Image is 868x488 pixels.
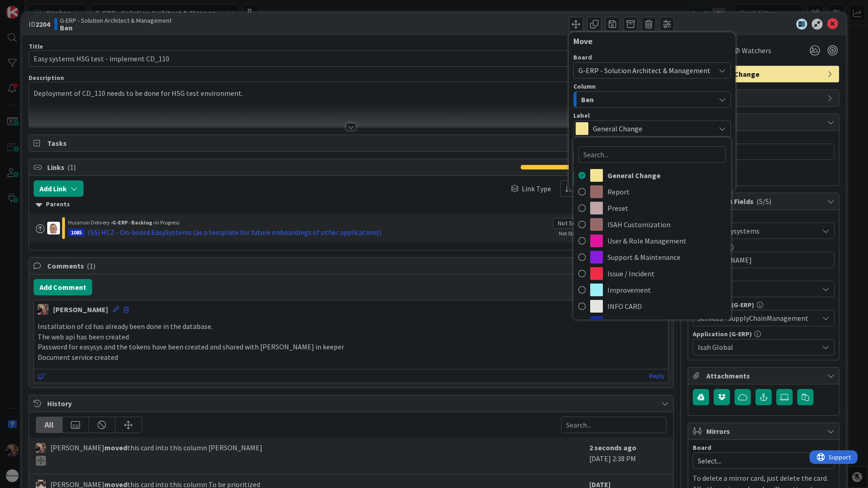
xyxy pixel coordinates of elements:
b: moved [104,443,127,452]
div: Department (G-ERP) [693,302,834,308]
span: Mirrors [706,426,823,437]
span: Board [693,444,711,451]
span: ISAH Customization [607,218,726,231]
span: Report [607,185,726,199]
span: BIG Thing [607,316,726,329]
b: 2204 [35,20,50,29]
span: Attachments [706,370,823,381]
span: Services - SupplyChainManagement [698,313,819,324]
button: Last Edited [560,180,616,197]
div: Move [573,37,731,46]
a: BIG Thing [574,314,730,331]
span: User & Role Management [607,234,726,248]
div: Parents [36,199,666,209]
a: User & Role Management [574,233,730,249]
span: G-ERP - Solution Architect & Management [60,17,172,24]
input: type card name here... [29,50,674,67]
a: ISAH Customization [574,216,730,233]
span: Support & Maintenance [607,250,726,264]
span: Link Type [522,183,551,194]
span: [PERSON_NAME] this card into this column [PERSON_NAME] [50,442,262,466]
span: Select... [698,454,814,467]
div: All [36,417,63,433]
a: INFO CARD [574,298,730,314]
button: Add Comment [34,279,92,295]
input: Search... [578,146,726,163]
span: Column [573,83,596,90]
span: Dates [706,93,823,104]
span: Block [706,117,823,128]
span: Board [573,54,592,60]
div: Project [693,214,834,221]
span: ( 1 ) [67,163,76,172]
div: Application (G-ERP) [693,331,834,337]
span: Label [573,112,590,119]
p: Document service created [38,352,665,363]
span: Preset [607,201,726,215]
span: HSG [698,284,819,294]
span: Isah Global [698,342,819,353]
span: ID [29,19,50,30]
img: BF [36,443,46,453]
span: Issue / Incident [607,267,726,280]
div: (SS) HCZ - On-board EasySystems (as a template for future onboardings of other applications) [88,227,381,238]
a: Report [574,184,730,200]
img: lD [47,222,60,234]
span: Not Started Yet [559,230,593,237]
p: Deployment of CD_110 needs to be done for HSG test environment. [34,88,669,99]
a: Improvement [574,282,730,298]
span: Not Set [558,219,578,228]
b: G-ERP - Backlog › [112,219,155,226]
a: Support & Maintenance [574,249,730,265]
a: Issue / Incident [574,265,730,282]
p: Password for easysys and the tokens have been created and shared with [PERSON_NAME] in keeper [38,342,665,352]
img: BF [38,304,49,315]
span: General Change [706,69,823,80]
span: History [47,398,657,409]
b: Ben [60,24,172,31]
span: G-ERP Easysystems [698,224,814,237]
span: Ben [581,94,594,105]
span: General Change [593,122,710,135]
span: Comments [47,260,657,271]
span: G-ERP - Solution Architect & Management [578,66,710,75]
span: Improvement [607,283,726,297]
p: The web api has been created [38,332,665,342]
span: Tasks [47,138,657,149]
a: Preset [574,200,730,216]
div: [DATE] 2:38 PM [589,442,666,469]
label: Title [29,42,43,50]
span: ( 1 ) [87,261,95,270]
div: [PERSON_NAME] [53,304,108,315]
p: Installation of cd has already been done in the database. [38,321,665,332]
div: Location [693,273,834,279]
input: Search... [561,417,666,433]
button: Add Link [34,180,84,197]
span: Watchers [742,45,771,56]
span: Huisman Delivery › [68,219,112,226]
span: Description [29,74,64,82]
b: 2 seconds ago [589,443,636,452]
a: General Change [574,167,730,184]
span: Support [19,1,41,12]
span: Custom Fields [706,196,823,207]
span: INFO CARD [607,299,726,313]
span: In Progress [155,219,179,226]
button: Ben [573,91,731,108]
a: Reply [649,370,665,382]
span: ( 5/5 ) [756,197,771,206]
span: Links [47,162,516,173]
span: General Change [607,169,726,182]
div: 1085 [68,229,84,236]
